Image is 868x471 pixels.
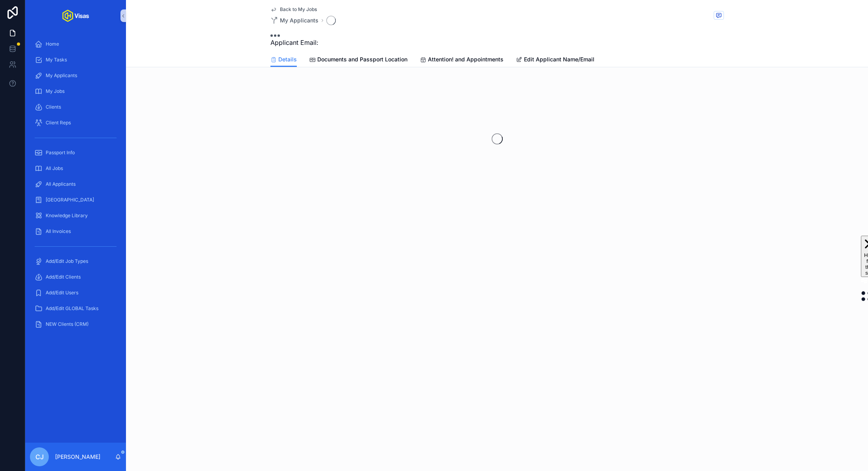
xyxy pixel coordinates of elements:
span: All Jobs [46,165,63,172]
a: Add/Edit GLOBAL Tasks [30,301,121,316]
span: My Jobs [46,88,65,94]
span: NEW Clients (CRM) [46,321,89,327]
a: All Jobs [30,161,121,175]
a: Edit Applicant Name/Email [516,52,594,68]
a: All Invoices [30,224,121,238]
a: Add/Edit Job Types [30,254,121,268]
a: Passport Info [30,146,121,160]
span: Add/Edit Users [46,290,78,296]
a: Knowledge Library [30,209,121,223]
span: My Tasks [46,57,67,63]
span: My Applicants [280,17,318,24]
span: My Applicants [46,72,77,79]
span: Add/Edit Job Types [46,258,88,264]
span: CJ [35,452,44,462]
span: Clients [46,104,61,110]
span: All Applicants [46,181,76,187]
span: Back to My Jobs [280,6,317,13]
span: Home [46,41,59,47]
a: My Applicants [270,17,318,24]
div: scrollable content [25,31,126,342]
a: Add/Edit Users [30,286,121,300]
span: Edit Applicant Name/Email [524,55,594,63]
a: My Jobs [30,84,121,98]
span: Attention! and Appointments [428,55,503,63]
span: Add/Edit GLOBAL Tasks [46,305,98,312]
span: All Invoices [46,228,71,235]
a: Details [270,52,297,67]
a: Attention! and Appointments [420,52,503,68]
a: Home [30,37,121,51]
a: Back to My Jobs [270,6,317,13]
span: Passport Info [46,150,75,156]
a: NEW Clients (CRM) [30,317,121,331]
span: [GEOGRAPHIC_DATA] [46,197,94,203]
a: My Tasks [30,53,121,67]
p: [PERSON_NAME] [55,453,100,461]
a: Client Reps [30,116,121,130]
a: [GEOGRAPHIC_DATA] [30,193,121,207]
span: Client Reps [46,120,71,126]
a: All Applicants [30,177,121,191]
span: Add/Edit Clients [46,274,81,280]
a: Clients [30,100,121,114]
span: Documents and Passport Location [317,55,407,63]
a: Add/Edit Clients [30,270,121,284]
img: App logo [62,9,89,22]
a: Documents and Passport Location [309,52,407,68]
a: My Applicants [30,68,121,83]
span: Knowledge Library [46,212,88,219]
span: Details [278,55,297,63]
span: Applicant Email: [270,38,318,47]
